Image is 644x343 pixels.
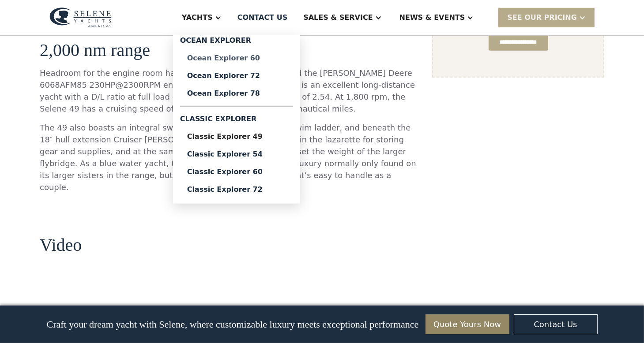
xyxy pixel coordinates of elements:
img: logo [49,7,112,28]
a: Quote Yours Now [426,314,509,334]
div: Ocean Explorer 60 [187,55,286,62]
div: Ocean Explorer [180,35,293,49]
h3: 2,000 nm range [40,41,420,60]
div: Classic Explorer 54 [187,151,286,158]
nav: Yachts [173,35,300,204]
div: Classic Explorer 72 [187,186,286,193]
span: Tick the box below to receive occasional updates, exclusive offers, and VIP access via text message. [1,301,141,324]
div: News & EVENTS [399,12,465,23]
div: Contact US [237,12,288,23]
a: Ocean Explorer 72 [180,67,293,85]
a: Classic Explorer 72 [180,181,293,198]
div: Ocean Explorer 78 [187,90,286,97]
a: Classic Explorer 60 [180,163,293,181]
a: Classic Explorer 54 [180,145,293,163]
div: Classic Explorer [180,110,293,128]
div: SEE Our Pricing [498,8,595,27]
div: Yachts [182,12,213,23]
p: The 49 also boasts an integral swim platform with a telescopic swim ladder, and beneath the 18″ h... [40,122,420,193]
div: Ocean Explorer 72 [187,72,286,79]
div: SEE Our Pricing [507,12,577,23]
p: Headroom for the engine room has increased by a whole foot and the [PERSON_NAME] Deere 6068AFM85 ... [40,67,420,115]
div: Classic Explorer 60 [187,168,286,175]
div: Classic Explorer 49 [187,133,286,140]
a: Ocean Explorer 60 [180,49,293,67]
a: Classic Explorer 49 [180,128,293,145]
a: Contact Us [514,314,598,334]
div: Sales & Service [303,12,373,23]
h2: Video [40,235,82,255]
a: Ocean Explorer 78 [180,85,293,102]
p: Craft your dream yacht with Selene, where customizable luxury meets exceptional performance [46,319,418,330]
